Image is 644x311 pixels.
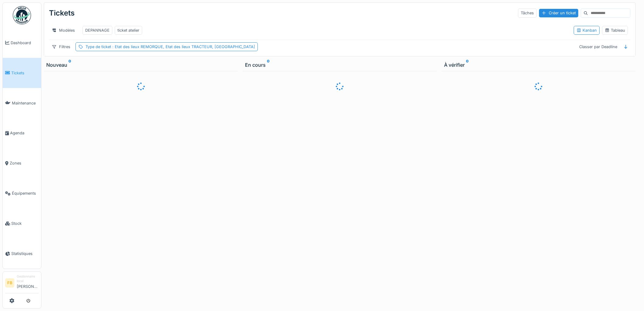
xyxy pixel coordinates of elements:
a: Maintenance [3,88,41,118]
li: FB [5,278,14,288]
div: Nouveau [46,61,235,69]
div: Tickets [49,5,75,21]
div: Type de ticket [86,44,255,50]
div: En cours [245,61,434,69]
span: Statistiques [11,251,39,256]
div: ticket atelier [117,27,139,33]
span: Stock [11,221,39,226]
span: Zones [10,160,39,166]
a: Agenda [3,118,41,148]
a: Zones [3,148,41,178]
span: Agenda [10,130,39,136]
a: FB Gestionnaire local[PERSON_NAME] [5,274,39,293]
div: À vérifier [444,61,633,69]
span: Maintenance [12,100,39,106]
span: Équipements [12,190,39,196]
div: Tâches [518,9,537,17]
div: Filtres [49,42,73,51]
div: Créer un ticket [539,9,578,17]
div: DEPANNAGE [85,27,110,33]
li: [PERSON_NAME] [17,274,39,292]
sup: 0 [466,61,469,69]
div: Gestionnaire local [17,274,39,284]
a: Tickets [3,58,41,88]
a: Équipements [3,178,41,208]
a: Dashboard [3,28,41,58]
div: Modèles [49,26,78,35]
div: Kanban [576,27,597,33]
sup: 0 [68,61,71,69]
div: Classer par Deadline [576,42,620,51]
div: Tableau [605,27,625,33]
img: Badge_color-CXgf-gQk.svg [13,6,31,24]
sup: 0 [267,61,270,69]
a: Stock [3,208,41,239]
span: : Etat des lieux REMORQUE, Etat des lieux TRACTEUR, [GEOGRAPHIC_DATA] [111,44,255,49]
a: Statistiques [3,239,41,269]
span: Tickets [11,70,39,76]
span: Dashboard [11,40,39,46]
